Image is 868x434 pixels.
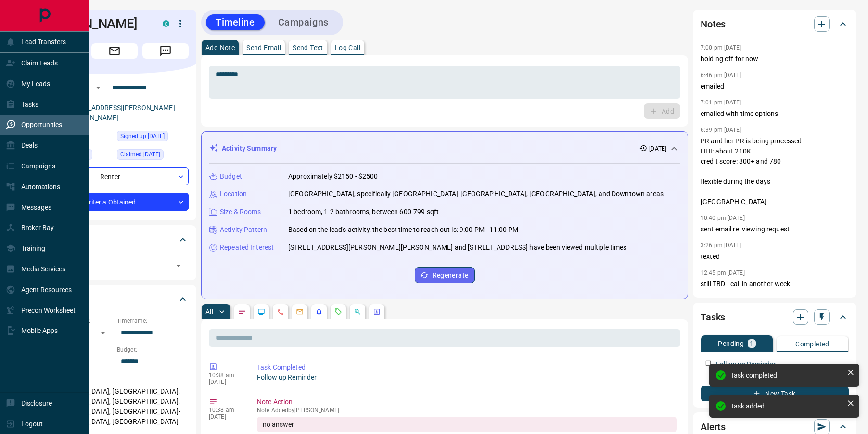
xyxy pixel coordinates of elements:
[701,242,741,249] p: 3:26 pm [DATE]
[206,14,265,30] button: Timeline
[701,44,741,51] p: 7:00 pm [DATE]
[117,317,189,325] p: Timeframe:
[701,127,741,133] p: 6:39 pm [DATE]
[257,372,677,383] p: Follow up Reminder
[163,20,169,27] div: condos.ca
[40,16,148,31] h1: [PERSON_NAME]
[257,308,265,316] svg: Lead Browsing Activity
[40,288,189,311] div: Criteria
[66,104,175,122] a: [EMAIL_ADDRESS][PERSON_NAME][DOMAIN_NAME]
[257,397,677,407] p: Note Action
[205,308,213,315] p: All
[701,252,849,262] p: texted
[718,340,744,347] p: Pending
[373,308,381,316] svg: Agent Actions
[335,44,360,51] p: Log Call
[288,207,439,217] p: 1 bedroom, 1-2 bathrooms, between 600-799 sqft
[91,43,138,59] span: Email
[701,54,849,64] p: holding off for now
[296,308,304,316] svg: Emails
[220,189,247,199] p: Location
[40,228,189,251] div: Tags
[649,144,666,153] p: [DATE]
[354,308,361,316] svg: Opportunities
[117,131,189,144] div: Sun Jan 19 2025
[701,269,745,276] p: 12:45 pm [DATE]
[701,386,849,401] button: New Task
[701,16,726,32] h2: Notes
[222,143,277,153] p: Activity Summary
[92,82,104,93] button: Open
[701,306,849,329] div: Tasks
[334,308,342,316] svg: Requests
[701,109,849,119] p: emailed with time options
[293,44,323,51] p: Send Text
[701,279,849,289] p: still TBD - call in another week
[205,44,235,51] p: Add Note
[268,14,338,30] button: Campaigns
[730,371,843,379] div: Task completed
[40,383,189,430] p: [GEOGRAPHIC_DATA], [GEOGRAPHIC_DATA], [GEOGRAPHIC_DATA], [GEOGRAPHIC_DATA], [GEOGRAPHIC_DATA], [G...
[40,193,189,211] div: Criteria Obtained
[120,150,160,159] span: Claimed [DATE]
[415,267,475,283] button: Regenerate
[209,407,243,413] p: 10:38 am
[701,309,725,325] h2: Tasks
[209,140,680,157] div: Activity Summary[DATE]
[246,44,281,51] p: Send Email
[701,13,849,36] div: Notes
[40,375,189,383] p: Areas Searched:
[277,308,284,316] svg: Calls
[288,171,378,181] p: Approximately $2150 - $2500
[209,413,243,420] p: [DATE]
[117,345,189,354] p: Budget:
[120,131,165,141] span: Signed up [DATE]
[172,259,185,272] button: Open
[117,149,189,163] div: Sun Jan 19 2025
[257,417,677,432] div: no answer
[701,72,741,78] p: 6:46 pm [DATE]
[288,189,664,199] p: [GEOGRAPHIC_DATA], specifically [GEOGRAPHIC_DATA]-[GEOGRAPHIC_DATA], [GEOGRAPHIC_DATA], and Downt...
[701,136,849,207] p: PR and her PR is being processed HHI: about 210K credit score: 800+ and 780 flexible during the d...
[701,215,745,221] p: 10:40 pm [DATE]
[795,341,830,347] p: Completed
[288,225,518,235] p: Based on the lead's activity, the best time to reach out is: 9:00 PM - 11:00 PM
[257,407,677,414] p: Note Added by [PERSON_NAME]
[220,207,261,217] p: Size & Rooms
[701,81,849,91] p: emailed
[288,243,626,253] p: [STREET_ADDRESS][PERSON_NAME][PERSON_NAME] and [STREET_ADDRESS] have been viewed multiple times
[257,362,677,372] p: Task Completed
[40,167,189,185] div: Renter
[701,99,741,106] p: 7:01 pm [DATE]
[238,308,246,316] svg: Notes
[750,340,753,347] p: 1
[220,243,274,253] p: Repeated Interest
[142,43,189,59] span: Message
[701,224,849,234] p: sent email re: viewing request
[209,372,243,379] p: 10:38 am
[730,402,843,410] div: Task added
[216,70,674,95] textarea: To enrich screen reader interactions, please activate Accessibility in Grammarly extension settings
[209,379,243,385] p: [DATE]
[220,225,267,235] p: Activity Pattern
[220,171,242,181] p: Budget
[315,308,323,316] svg: Listing Alerts
[716,359,776,370] p: Follow up Reminder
